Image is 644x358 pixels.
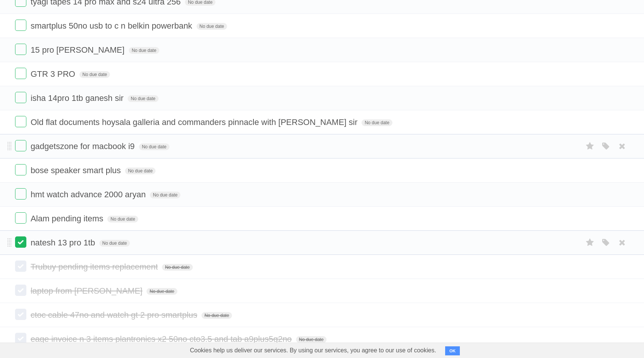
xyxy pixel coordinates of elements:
label: Done [15,236,26,248]
span: Alam pending items [31,214,105,223]
span: No due date [125,168,156,174]
span: No due date [296,336,327,343]
label: Done [15,92,26,103]
span: No due date [362,119,392,126]
span: 15 pro [PERSON_NAME] [31,45,126,55]
span: gadgetszone for macbook i9 [31,142,136,151]
button: OK [445,346,460,355]
label: Done [15,285,26,296]
label: Done [15,44,26,55]
label: Star task [583,140,597,152]
span: No due date [201,312,232,319]
span: No due date [129,47,159,54]
span: Old flat documents hoysala galleria and commanders pinnacle with [PERSON_NAME] sir [31,117,359,127]
span: smartplus 50no usb to c n belkin powerbank [31,21,194,30]
span: isha 14pro 1tb ganesh sir [31,93,125,103]
span: hmt watch advance 2000 aryan [31,190,148,199]
label: Done [15,333,26,344]
span: No due date [197,23,227,30]
span: No due date [147,288,177,295]
span: No due date [162,264,192,271]
label: Done [15,261,26,272]
label: Done [15,164,26,175]
span: eage invoice n 3 items plantronics x2 50no cto3.5 and tab a9plus5g2no [31,334,293,344]
label: Done [15,20,26,31]
span: natesh 13 pro 1tb [31,238,97,247]
label: Done [15,68,26,79]
span: No due date [128,95,158,102]
span: laptop from [PERSON_NAME] [31,286,144,296]
label: Done [15,309,26,320]
span: Cookies help us deliver our services. By using our services, you agree to our use of cookies. [182,343,444,358]
span: GTR 3 PRO [31,69,77,79]
span: No due date [79,71,110,78]
span: bose speaker smart plus [31,166,123,175]
label: Done [15,116,26,127]
label: Done [15,188,26,200]
span: ctoc cable 47no and watch gt 2 pro smartplus [31,310,199,320]
label: Star task [583,236,597,249]
label: Done [15,212,26,224]
span: Trubuy pending items replacement [31,262,160,271]
span: No due date [107,216,138,222]
span: No due date [150,192,180,198]
span: No due date [99,240,130,247]
span: No due date [139,143,169,150]
label: Done [15,140,26,151]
